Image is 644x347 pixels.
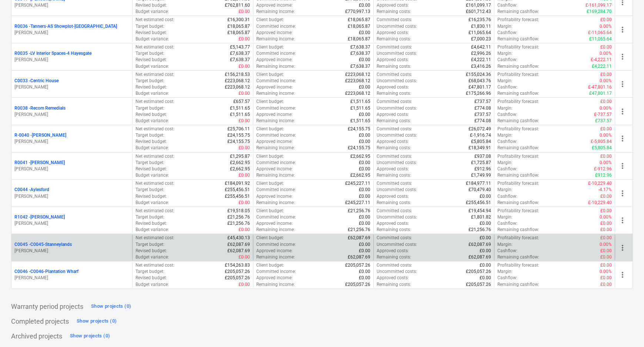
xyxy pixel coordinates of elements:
p: £0.00 [600,71,612,78]
p: £1,511.65 [350,118,370,124]
p: £24,155.75 [348,145,370,151]
div: R0038 -Recom Remedials[PERSON_NAME] [14,105,129,118]
p: Committed costs : [377,208,412,214]
p: £0.00 [600,44,612,50]
div: Show projects (0) [70,332,110,340]
p: £21,256.76 [348,208,370,214]
p: Budget variance : [136,9,169,15]
p: Net estimated cost : [136,71,174,78]
p: £16,235.76 [468,17,491,23]
p: Approved costs : [377,139,409,145]
p: £175,266.96 [466,90,491,97]
p: £18,065.87 [348,23,370,30]
p: Approved income : [256,57,293,63]
p: Committed costs : [377,99,412,105]
p: £18,065.87 [227,23,250,30]
p: Net estimated cost : [136,44,174,50]
p: £223,068.12 [345,71,370,78]
p: £1,725.87 [471,160,491,166]
p: £223,068.12 [345,90,370,97]
p: R0035 - LV Interior Spaces-4 Hayesgate [14,50,91,57]
p: Remaining costs : [377,36,411,42]
p: £21,256.76 [227,214,250,220]
p: Margin : [497,50,513,57]
p: Budget variance : [136,172,169,178]
p: £-47,801.16 [588,84,612,90]
p: Committed costs : [377,126,412,132]
div: R1042 -[PERSON_NAME][PERSON_NAME] [14,214,129,227]
p: Approved income : [256,111,293,118]
p: Committed costs : [377,71,412,78]
p: £737.57 [474,99,491,105]
span: more_vert [618,52,627,61]
p: Net estimated cost : [136,180,174,187]
p: Committed income : [256,105,296,111]
p: Client budget : [256,208,284,214]
p: 0.00% [600,23,612,30]
p: Revised budget : [136,220,167,227]
p: Committed income : [256,132,296,139]
p: £1,511.65 [230,105,250,111]
p: Client budget : [256,17,284,23]
div: C0044 -Aylesford[PERSON_NAME] [14,187,129,199]
p: £2,662.95 [350,172,370,178]
p: £-912.96 [594,166,612,172]
p: Committed income : [256,50,296,57]
p: Client budget : [256,126,284,132]
div: C0046 -C0046-Plantation Wharf[PERSON_NAME] [14,268,129,281]
p: Revised budget : [136,84,167,90]
p: Profitability forecast : [497,126,539,132]
p: Remaining costs : [377,63,411,70]
p: £24,155.75 [227,132,250,139]
p: Remaining cashflow : [497,36,539,42]
p: Target budget : [136,160,164,166]
p: Net estimated cost : [136,17,174,23]
p: £737.57 [474,111,491,118]
p: Margin : [497,132,513,139]
p: Remaining costs : [377,200,411,206]
p: £47,801.17 [589,90,612,97]
p: Remaining income : [256,145,295,151]
p: £25,706.11 [227,126,250,132]
p: Cashflow : [497,193,517,200]
div: R0041 -[PERSON_NAME][PERSON_NAME] [14,160,129,172]
p: £0.00 [600,193,612,200]
p: Cashflow : [497,139,517,145]
p: Remaining costs : [377,9,411,15]
p: Uncommitted costs : [377,50,417,57]
p: £0.00 [238,118,250,124]
p: Remaining cashflow : [497,118,539,124]
p: Remaining cashflow : [497,145,539,151]
p: C0045 - C0045-Stanneylands [14,241,72,248]
p: £18,349.91 [468,145,491,151]
p: Client budget : [256,180,284,187]
p: Budget variance : [136,36,169,42]
button: Show projects (0) [75,316,119,327]
p: Profitability forecast : [497,44,539,50]
p: [PERSON_NAME] [14,220,129,227]
p: Target budget : [136,187,164,193]
p: £0.00 [238,90,250,97]
iframe: Chat Widget [607,311,644,347]
p: £657.57 [233,99,250,105]
p: £255,456.51 [225,193,250,200]
p: Profitability forecast : [497,208,539,214]
p: Remaining income : [256,118,295,124]
p: £5,805.84 [471,139,491,145]
p: Budget variance : [136,145,169,151]
p: C0044 - Aylesford [14,187,49,193]
p: £1,511.65 [230,111,250,118]
p: Revised budget : [136,57,167,63]
p: Uncommitted costs : [377,23,417,30]
p: Cashflow : [497,30,517,36]
span: more_vert [618,243,627,252]
p: Client budget : [256,71,284,78]
p: Target budget : [136,214,164,220]
p: Target budget : [136,78,164,84]
p: £70,479.40 [468,187,491,193]
span: more_vert [618,270,627,279]
p: 0.00% [600,160,612,166]
p: £912.96 [595,172,612,178]
p: Client budget : [256,99,284,105]
p: £1,749.99 [471,172,491,178]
